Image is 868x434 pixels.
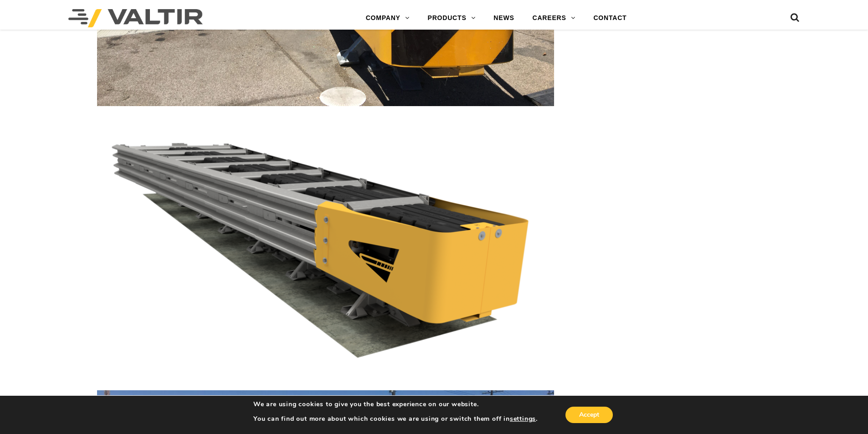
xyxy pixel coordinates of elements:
[524,9,585,27] a: CAREERS
[510,415,536,423] button: settings
[484,9,523,27] a: NEWS
[68,9,203,27] img: Valtir
[253,400,538,408] p: We are using cookies to give you the best experience on our website.
[565,407,613,423] button: Accept
[419,9,485,27] a: PRODUCTS
[253,415,538,423] p: You can find out more about which cookies we are using or switch them off in .
[584,9,636,27] a: CONTACT
[357,9,419,27] a: COMPANY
